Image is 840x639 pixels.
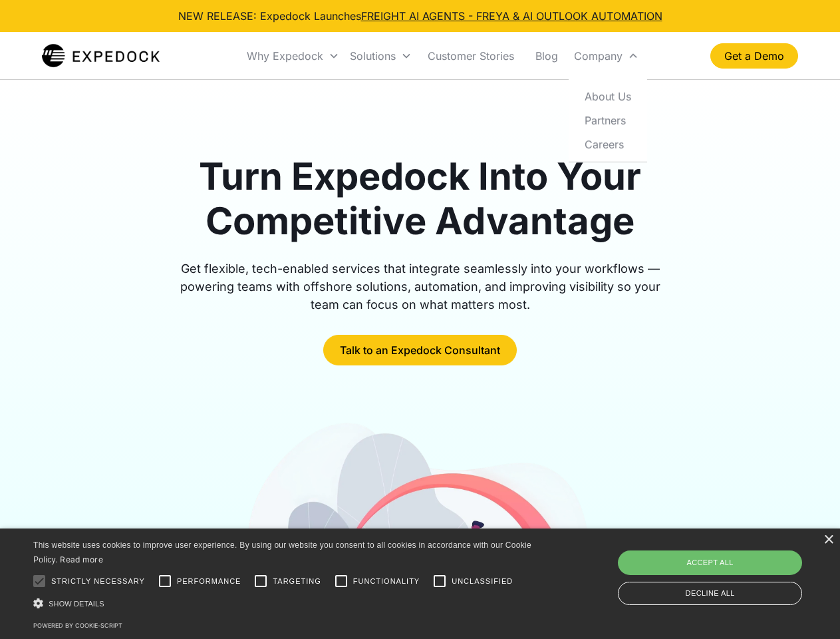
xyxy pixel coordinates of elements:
[42,43,160,69] img: Expedock Logo
[619,495,840,639] iframe: Chat Widget
[710,43,798,69] a: Get a Demo
[569,33,644,79] div: Company
[350,49,396,63] div: Solutions
[165,260,676,314] div: Get flexible, tech-enabled services that integrate seamlessly into your workflows — powering team...
[574,49,623,63] div: Company
[51,576,145,587] span: Strictly necessary
[42,43,160,69] a: home
[247,49,323,63] div: Why Expedock
[33,540,531,565] span: This website uses cookies to improve user experience. By using our website you consent to all coo...
[361,9,662,23] a: FREIGHT AI AGENTS - FREYA & AI OUTLOOK AUTOMATION
[574,108,642,132] a: Partners
[452,576,513,587] span: Unclassified
[60,554,103,564] a: Read more
[525,33,569,79] a: Blog
[177,576,241,587] span: Performance
[353,576,420,587] span: Functionality
[323,335,517,365] a: Talk to an Expedock Consultant
[574,84,642,108] a: About Us
[345,33,417,79] div: Solutions
[569,79,647,162] nav: Company
[417,33,525,79] a: Customer Stories
[49,600,104,608] span: Show details
[165,154,676,244] h1: Turn Expedock Into Your Competitive Advantage
[574,132,642,156] a: Careers
[33,596,536,610] div: Show details
[178,8,662,24] div: NEW RELEASE: Expedock Launches
[241,33,345,79] div: Why Expedock
[273,576,321,587] span: Targeting
[33,622,122,629] a: Powered by cookie-script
